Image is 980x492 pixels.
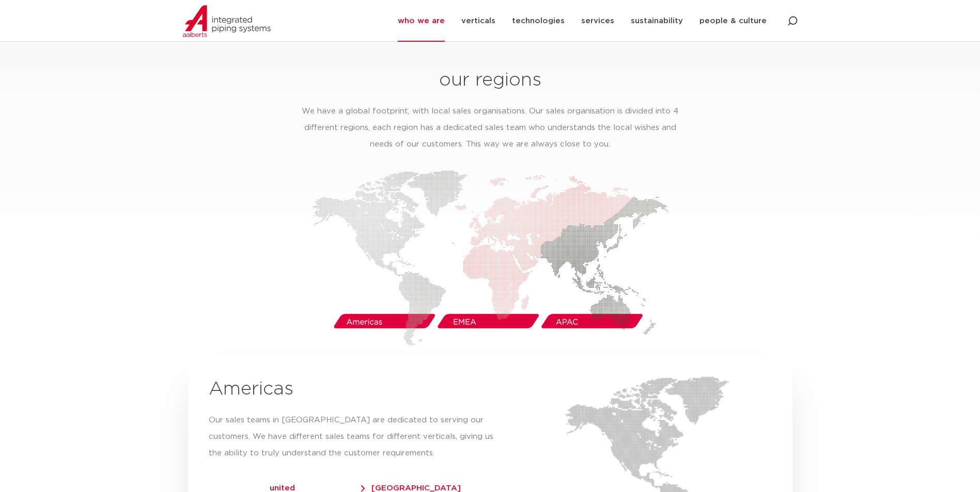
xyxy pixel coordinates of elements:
p: We have a global footprint, with local sales organisations. Our sales organisation is divided int... [293,103,687,153]
a: [GEOGRAPHIC_DATA] [361,479,476,492]
span: [GEOGRAPHIC_DATA] [361,484,461,492]
h2: our regions [188,68,792,93]
h2: Americas [209,377,504,402]
p: Our sales teams in [GEOGRAPHIC_DATA] are dedicated to serving our customers. We have different sa... [209,412,504,462]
